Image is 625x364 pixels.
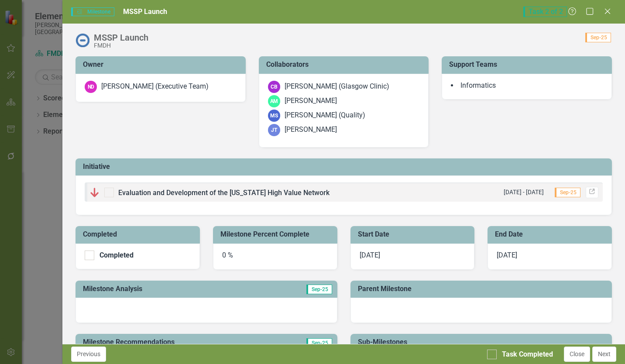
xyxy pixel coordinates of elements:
[83,285,255,293] h3: Milestone Analysis
[449,61,608,69] h3: Support Teams
[358,338,608,346] h3: Sub-Milestones
[523,7,567,17] span: Task 2 of 2
[358,230,470,238] h3: Start Date
[94,33,148,42] div: MSSP Launch
[306,285,332,294] span: Sep-25
[460,81,496,89] span: Informatics
[71,347,106,362] button: Previous
[285,125,337,135] div: [PERSON_NAME]
[268,95,280,107] div: AM
[495,230,608,238] h3: End Date
[285,110,365,120] div: [PERSON_NAME] (Quality)
[83,61,241,69] h3: Owner
[564,347,590,362] button: Close
[118,189,330,197] span: Evaluation and Development of the [US_STATE] High Value Network
[497,251,517,259] span: [DATE]
[89,187,100,198] img: Below Plan
[268,81,280,93] div: CB
[360,251,380,259] span: [DATE]
[101,82,209,92] div: [PERSON_NAME] (Executive Team)
[266,61,425,69] h3: Collaborators
[85,81,97,93] div: ND
[592,347,616,362] button: Next
[268,124,280,136] div: JT
[285,96,337,106] div: [PERSON_NAME]
[83,230,196,238] h3: Completed
[268,110,280,122] div: MS
[220,230,333,238] h3: Milestone Percent Complete
[76,33,89,47] img: No Information
[504,188,544,196] small: [DATE] - [DATE]
[83,338,277,346] h3: Milestone Recommendations
[213,244,337,270] div: 0 %
[502,350,553,360] div: Task Completed
[94,42,148,49] div: FMDH
[285,82,389,92] div: [PERSON_NAME] (Glasgow Clinic)
[358,285,608,293] h3: Parent Milestone
[123,7,167,16] span: MSSP Launch
[83,163,608,171] h3: Initiative
[306,338,332,348] span: Sep-25
[555,188,580,197] span: Sep-25
[71,7,114,16] span: Milestone
[585,33,611,42] span: Sep-25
